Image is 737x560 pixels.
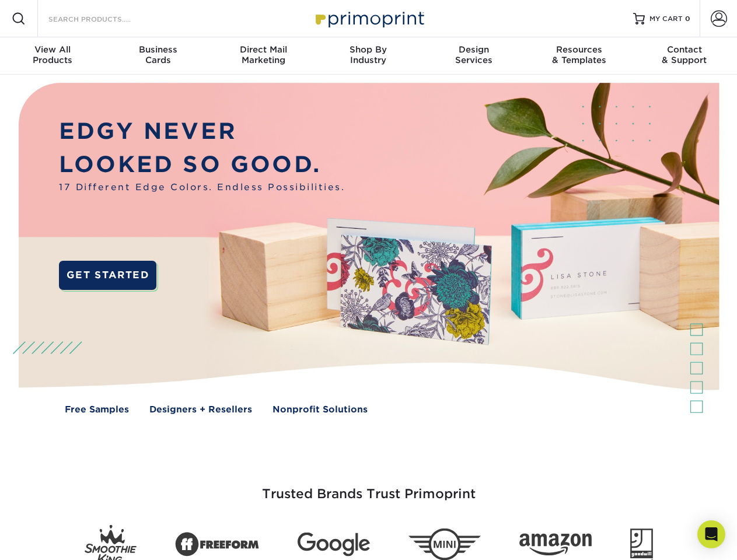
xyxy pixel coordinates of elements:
div: & Support [632,44,737,65]
p: LOOKED SO GOOD. [59,148,345,181]
span: 17 Different Edge Colors. Endless Possibilities. [59,181,345,194]
div: Cards [105,44,210,65]
span: Business [105,44,210,55]
a: Shop ByIndustry [316,37,421,75]
a: DesignServices [421,37,526,75]
span: Resources [526,44,631,55]
img: Amazon [519,534,592,556]
a: Nonprofit Solutions [273,403,368,416]
span: MY CART [649,14,683,24]
div: Open Intercom Messenger [697,520,725,548]
img: Goodwill [630,528,653,560]
img: Primoprint [310,6,427,31]
div: Marketing [211,44,316,65]
a: Resources& Templates [526,37,631,75]
a: Designers + Resellers [149,403,252,416]
p: EDGY NEVER [59,115,345,148]
span: 0 [685,15,690,23]
h3: Trusted Brands Trust Primoprint [27,459,710,516]
a: Contact& Support [632,37,737,75]
iframe: Google Customer Reviews [3,524,99,556]
a: Direct MailMarketing [211,37,316,75]
span: Contact [632,44,737,55]
span: Shop By [316,44,421,55]
div: Services [421,44,526,65]
div: Industry [316,44,421,65]
span: Direct Mail [211,44,316,55]
a: BusinessCards [105,37,210,75]
a: Free Samples [65,403,129,416]
img: Google [298,533,370,556]
span: Design [421,44,526,55]
a: GET STARTED [59,261,156,290]
input: SEARCH PRODUCTS..... [47,12,161,26]
div: & Templates [526,44,631,65]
